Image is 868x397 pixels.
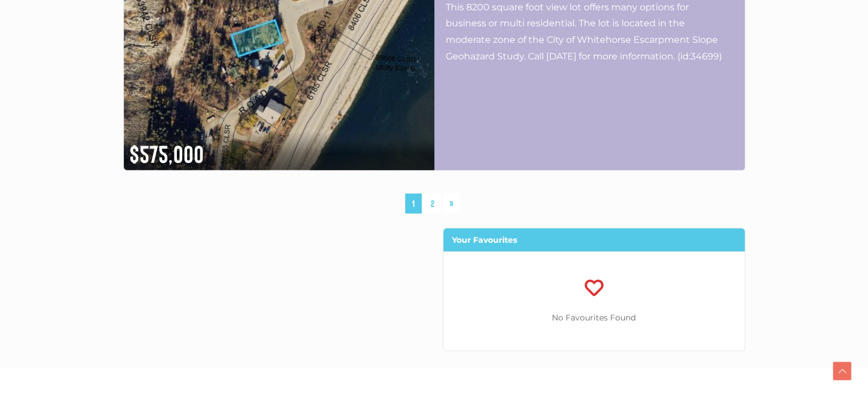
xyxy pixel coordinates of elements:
[124,131,434,170] div: $575,000
[443,194,460,214] a: »
[424,194,441,214] a: 2
[443,311,745,325] p: No Favourites Found
[405,194,422,214] span: 1
[452,235,517,245] strong: Your Favourites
